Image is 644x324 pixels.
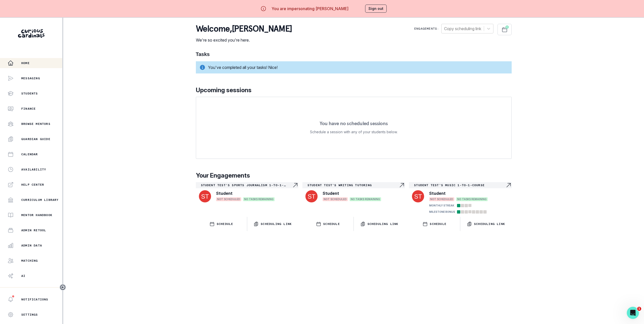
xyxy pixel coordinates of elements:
[637,307,641,311] span: 1
[399,182,405,188] svg: Navigate to engagement page
[21,183,44,187] p: Help Center
[21,107,36,111] p: Finance
[354,217,405,231] button: Scheduling Link
[367,222,399,226] p: Scheduling Link
[323,222,340,226] p: SCHEDULE
[21,297,48,301] p: Notifications
[196,61,512,73] div: You've completed all your tasks! Nice!
[21,198,59,202] p: Curriculum Library
[21,243,42,247] p: Admin Data
[307,183,399,187] p: Student Test's Writing tutoring
[59,284,66,291] button: Toggle sidebar
[292,182,298,188] svg: Navigate to engagement page
[497,24,512,35] button: Schedule Sessions
[21,167,46,171] p: Availability
[444,26,481,32] div: Copy scheduling link
[21,228,46,232] p: Admin Retool
[199,190,211,202] img: svg
[429,197,454,201] span: NOT SCHEDULED
[196,51,512,57] h1: Tasks
[196,86,512,95] p: Upcoming sessions
[429,190,446,196] p: Student
[21,259,38,263] p: Matching
[627,307,639,319] iframe: Intercom live chat
[460,217,511,231] button: Scheduling Link
[216,197,241,201] span: NOT SCHEDULED
[201,183,292,187] p: Student Test's Sports Journalism 1-to-1-course
[414,183,505,187] p: Student Test's Music 1-to-1-course
[350,197,381,201] span: NO TASKS REMAINING
[430,222,446,226] p: SCHEDULE
[310,129,398,135] p: Schedule a session with any of your students below.
[456,197,488,201] span: NO TASKS REMAINING
[323,197,348,201] span: NOT SCHEDULED
[21,122,50,126] p: Browse Mentors
[320,121,388,126] p: You have no scheduled sessions
[196,37,292,43] p: We're so excited you're here.
[18,29,45,38] img: Curious Cardinals Logo
[414,27,439,31] p: Engagements:
[409,217,460,231] button: SCHEDULE
[429,204,454,207] p: MONTHLY STREAK
[506,182,512,188] svg: Navigate to engagement page
[261,222,292,226] p: Scheduling Link
[216,190,233,196] p: Student
[196,217,247,231] button: SCHEDULE
[365,5,387,13] button: Sign out
[21,313,38,317] p: Settings
[21,213,52,217] p: Mentor Handbook
[409,182,511,215] a: Student Test's Music 1-to-1-courseNavigate to engagement pageStudentNOT SCHEDULEDNO TASKS REMAINI...
[196,171,512,180] p: Your Engagements
[474,222,505,226] p: Scheduling Link
[196,182,298,203] a: Student Test's Sports Journalism 1-to-1-courseNavigate to engagement pageStudentNOT SCHEDULEDNO T...
[243,197,275,201] span: NO TASKS REMAINING
[21,76,40,80] p: Messaging
[247,217,298,231] button: Scheduling Link
[302,217,354,231] button: SCHEDULE
[196,24,292,34] p: Welcome , [PERSON_NAME]
[323,190,339,196] p: Student
[412,190,424,202] img: svg
[305,190,318,202] img: svg
[21,152,38,156] p: Calendar
[21,274,25,278] p: AI
[302,182,405,203] a: Student Test's Writing tutoringNavigate to engagement pageStudentNOT SCHEDULEDNO TASKS REMAINING
[217,222,233,226] p: SCHEDULE
[272,6,348,12] p: You are impersonating [PERSON_NAME]
[429,210,455,214] p: MILESTONE BONUS
[21,61,30,65] p: Home
[21,91,38,96] p: Students
[21,137,50,141] p: Guardian Guide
